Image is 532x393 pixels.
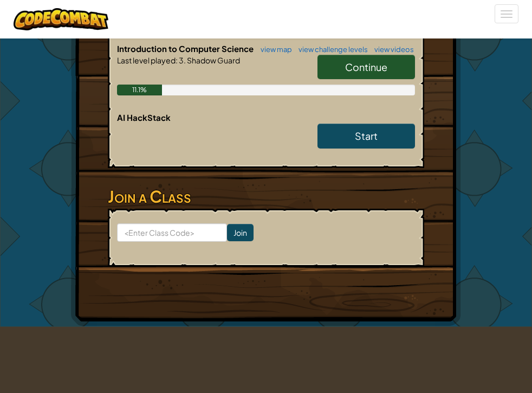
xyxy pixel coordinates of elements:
div: 11.1% [117,85,162,95]
span: Introduction to Computer Science [117,43,255,54]
input: <Enter Class Code> [117,223,227,242]
a: view videos [369,45,414,54]
span: 3. [178,55,186,65]
span: Last level played [117,55,176,65]
span: Continue [345,61,387,73]
span: Shadow Guard [186,55,240,65]
span: : [176,55,178,65]
img: CodeCombat logo [14,8,108,30]
a: view challenge levels [293,45,368,54]
span: AI HackStack [117,112,171,123]
input: Join [227,224,254,241]
a: Start [317,124,415,149]
a: view map [255,45,292,54]
h3: Join a Class [108,184,424,209]
span: Start [355,130,378,142]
